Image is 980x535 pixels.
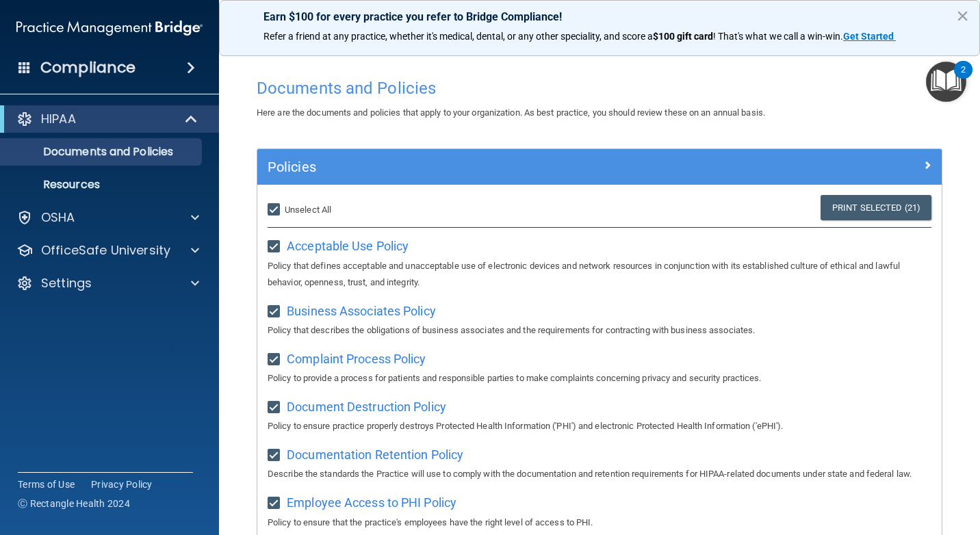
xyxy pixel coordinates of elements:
[287,400,446,414] span: Document Destruction Policy
[287,447,463,462] span: Documentation Retention Policy
[257,79,942,97] h4: Documents and Policies
[268,370,931,387] p: Policy to provide a process for patients and responsible parties to make complaints concerning pr...
[41,209,75,226] p: OSHA
[18,497,130,510] span: Ⓒ Rectangle Health 2024
[926,62,966,102] button: Open Resource Center, 2 new notifications
[18,478,75,491] a: Terms of Use
[41,242,170,259] p: OfficeSafe University
[257,107,765,118] span: Here are the documents and policies that apply to your organization. As best practice, you should...
[961,70,966,88] div: 2
[285,205,331,215] span: Unselect All
[268,466,931,482] p: Describe the standards the Practice will use to comply with the documentation and retention requi...
[16,14,203,42] img: PMB logo
[41,111,76,127] p: HIPAA
[9,145,196,159] p: Documents and Policies
[16,209,199,226] a: OSHA
[713,31,843,42] span: ! That's what we call a win-win.
[287,304,436,318] span: Business Associates Policy
[287,495,456,510] span: Employee Access to PHI Policy
[268,159,760,174] h5: Policies
[16,275,199,291] a: Settings
[287,239,409,253] span: Acceptable Use Policy
[843,31,894,42] strong: Get Started
[263,31,653,42] span: Refer a friend at any practice, whether it's medical, dental, or any other speciality, and score a
[821,195,931,220] a: Print Selected (21)
[40,58,136,77] h4: Compliance
[956,5,969,27] button: Close
[653,31,713,42] strong: $100 gift card
[268,322,931,339] p: Policy that describes the obligations of business associates and the requirements for contracting...
[263,10,936,23] p: Earn $100 for every practice you refer to Bridge Compliance!
[91,478,153,491] a: Privacy Policy
[843,31,896,42] a: Get Started
[268,418,931,434] p: Policy to ensure practice properly destroys Protected Health Information ('PHI') and electronic P...
[268,156,931,178] a: Policies
[41,275,92,291] p: Settings
[268,258,931,291] p: Policy that defines acceptable and unacceptable use of electronic devices and network resources i...
[268,205,283,216] input: Unselect All
[9,178,196,192] p: Resources
[268,514,931,531] p: Policy to ensure that the practice's employees have the right level of access to PHI.
[287,352,426,366] span: Complaint Process Policy
[16,111,198,127] a: HIPAA
[16,242,199,259] a: OfficeSafe University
